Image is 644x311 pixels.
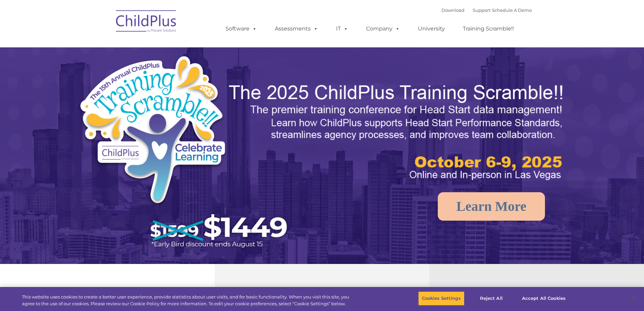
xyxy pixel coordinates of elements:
[219,22,264,36] a: Software
[22,294,354,307] div: This website uses cookies to create a better user experience, provide statistics about user visit...
[268,22,325,36] a: Assessments
[456,22,521,36] a: Training Scramble!!
[518,291,569,306] button: Accept All Cookies
[411,22,452,36] a: University
[473,7,491,13] a: Support
[626,291,641,306] button: Close
[442,7,532,13] font: |
[329,22,355,36] a: IT
[492,7,532,13] a: Schedule A Demo
[359,22,407,36] a: Company
[438,192,545,221] a: Learn More
[113,5,180,39] img: ChildPlus by Procare Solutions
[94,45,115,50] span: Last name
[442,7,464,13] a: Download
[94,72,123,77] span: Phone number
[418,291,464,306] button: Cookies Settings
[470,291,512,306] button: Reject All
